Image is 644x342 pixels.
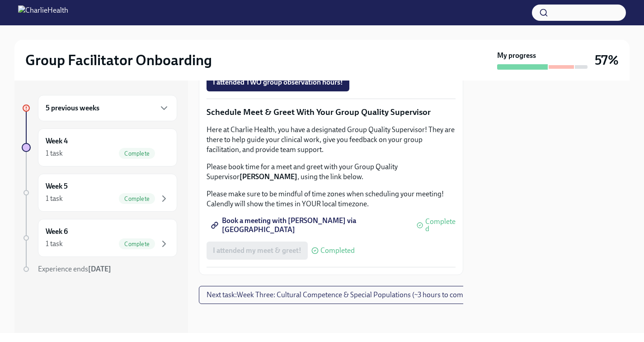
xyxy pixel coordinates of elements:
p: Please book time for a meet and greet with your Group Quality Supervisor , using the link below. [207,162,456,182]
h6: Week 6 [46,227,68,237]
a: Week 61 taskComplete [22,219,177,257]
p: Please make sure to be mindful of time zones when scheduling your meeting! Calendly will show the... [207,189,456,209]
a: Week 41 taskComplete [22,128,177,166]
span: Experience ends [38,265,111,273]
a: Book a meeting with [PERSON_NAME] via [GEOGRAPHIC_DATA] [207,216,413,234]
span: Complete [119,150,155,157]
span: Next task : Week Three: Cultural Competence & Special Populations (~3 hours to complete) [207,290,481,299]
div: 1 task [46,148,63,158]
span: Complete [119,241,155,247]
span: Book a meeting with [PERSON_NAME] via [GEOGRAPHIC_DATA] [213,221,407,230]
span: Completed [320,247,355,254]
span: Completed [425,218,456,233]
p: Here at Charlie Health, you have a designated Group Quality Supervisor! They are there to help gu... [207,125,456,155]
img: CharlieHealth [18,5,68,20]
div: 5 previous weeks [38,95,177,121]
strong: [PERSON_NAME] [240,172,297,181]
a: Week 51 taskComplete [22,174,177,212]
p: Schedule Meet & Greet With Your Group Quality Supervisor [207,106,456,118]
button: Next task:Week Three: Cultural Competence & Special Populations (~3 hours to complete) [199,286,489,304]
h6: 5 previous weeks [46,103,99,113]
button: I attended TWO group observation hours! [207,73,349,91]
strong: [DATE] [88,265,111,273]
strong: My progress [497,51,536,61]
h3: 57% [595,52,619,68]
div: 1 task [46,239,63,249]
div: 1 task [46,194,63,204]
span: Complete [119,195,155,202]
span: I attended TWO group observation hours! [213,78,343,87]
h6: Week 4 [46,136,68,146]
h2: Group Facilitator Onboarding [25,51,212,69]
h6: Week 5 [46,181,68,191]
